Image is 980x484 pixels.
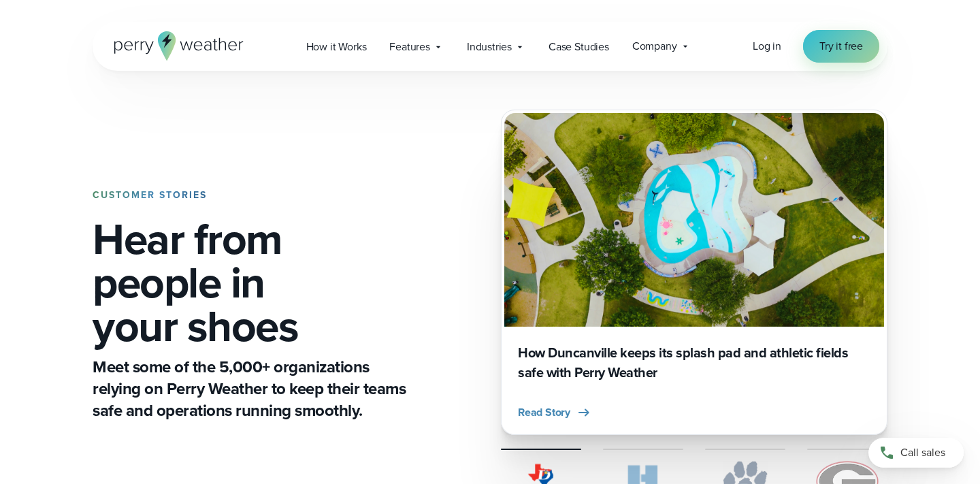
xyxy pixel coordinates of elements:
span: Try it free [819,38,863,54]
span: Read Story [518,404,570,421]
span: How it Works [306,39,367,55]
h3: How Duncanville keeps its splash pad and athletic fields safe with Perry Weather [518,343,870,383]
span: Industries [467,39,512,55]
strong: CUSTOMER STORIES [93,188,207,202]
button: Read Story [518,404,592,421]
a: Call sales [868,438,964,468]
a: Log in [753,38,781,54]
span: Company [632,38,677,54]
p: Meet some of the 5,000+ organizations relying on Perry Weather to keep their teams safe and opera... [93,356,411,421]
a: Case Studies [537,33,621,61]
span: Features [389,39,430,55]
img: Duncanville Splash Pad [504,113,884,327]
a: Try it free [803,30,879,63]
a: How it Works [295,33,378,61]
div: slideshow [501,110,887,435]
span: Call sales [900,445,945,461]
span: Case Studies [549,39,609,55]
div: 1 of 4 [501,110,887,435]
h1: Hear from people in your shoes [93,217,411,348]
a: Duncanville Splash Pad How Duncanville keeps its splash pad and athletic fields safe with Perry W... [501,110,887,435]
